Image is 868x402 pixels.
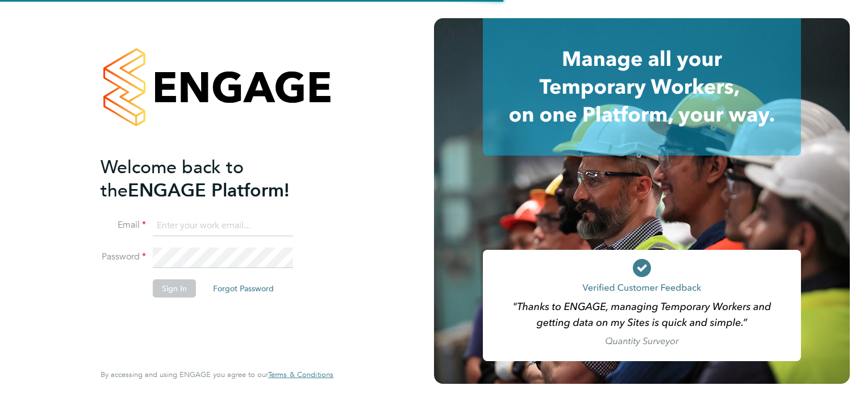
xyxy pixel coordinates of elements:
[101,251,146,263] label: Password
[268,370,333,379] span: Terms & Conditions
[153,216,293,236] input: Enter your work email...
[268,370,333,379] a: Terms & Conditions
[204,279,283,298] button: Forgot Password
[101,156,322,202] h2: ENGAGE Platform!
[153,279,196,298] button: Sign In
[101,156,244,202] span: Welcome back to the
[101,219,146,231] label: Email
[101,370,333,379] span: By accessing and using ENGAGE you agree to our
